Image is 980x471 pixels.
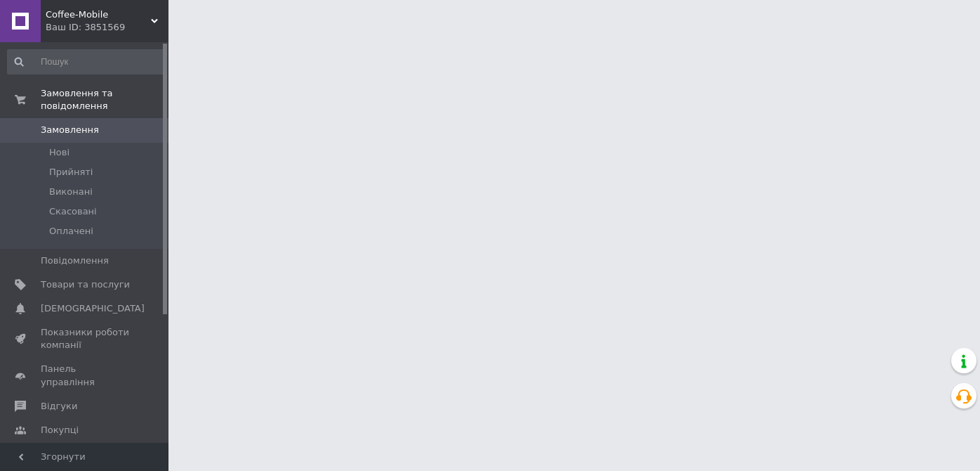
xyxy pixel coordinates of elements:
[41,278,130,291] span: Товари та послуги
[46,21,168,34] div: Ваш ID: 3851569
[7,49,166,75] input: Пошук
[41,87,168,112] span: Замовлення та повідомлення
[49,146,69,159] span: Нові
[41,302,145,315] span: [DEMOGRAPHIC_DATA]
[41,124,99,136] span: Замовлення
[49,166,93,179] span: Прийняті
[46,8,151,21] span: Coffee-Mobile
[41,424,79,437] span: Покупці
[49,225,93,238] span: Оплачені
[41,326,130,351] span: Показники роботи компанії
[41,363,130,388] span: Панель управління
[49,186,93,198] span: Виконані
[41,254,109,267] span: Повідомлення
[41,400,77,413] span: Відгуки
[49,205,97,218] span: Скасовані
